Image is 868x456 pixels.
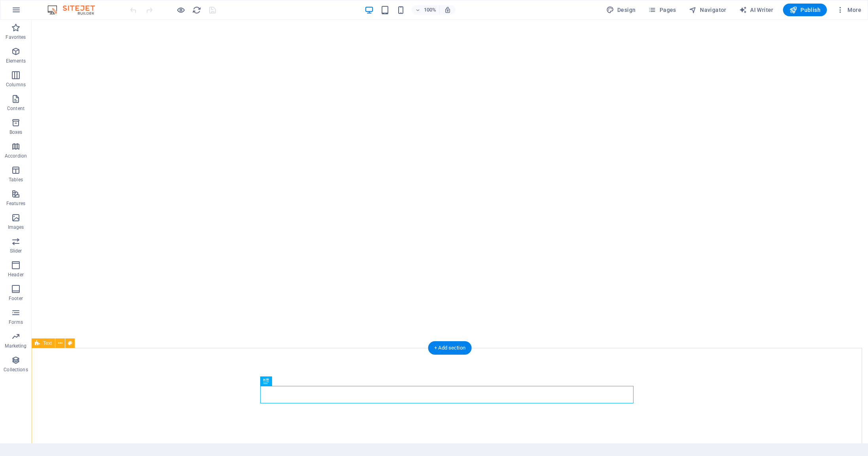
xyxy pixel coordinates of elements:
button: reload [192,5,201,15]
p: Accordion [5,153,27,159]
p: Boxes [9,129,23,135]
span: Navigator [689,6,726,14]
p: Collections [4,367,28,373]
p: Elements [6,58,26,64]
i: Reload page [192,6,201,15]
button: Pages [645,4,679,16]
img: Editor Logo [45,5,105,15]
span: Text [43,341,52,346]
p: Slider [10,248,22,254]
p: Content [7,105,25,112]
p: Header [8,272,24,278]
span: Publish [789,6,821,14]
p: Marketing [5,343,26,349]
button: Navigator [686,4,730,16]
div: + Add section [428,341,472,355]
button: Click here to leave preview mode and continue editing [176,5,185,15]
i: On resize automatically adjust zoom level to fit chosen device. [444,6,451,13]
span: Design [606,6,636,14]
button: More [833,4,864,16]
button: Publish [783,4,827,16]
p: Features [6,200,25,207]
p: Favorites [6,34,26,40]
p: Images [8,224,24,230]
p: Forms [9,319,23,325]
button: 100% [412,5,440,15]
button: AI Writer [736,4,777,16]
p: Footer [9,295,23,302]
p: Tables [9,177,23,183]
h6: 100% [424,5,436,15]
span: AI Writer [739,6,773,14]
span: Pages [648,6,676,14]
button: Design [603,4,639,16]
div: Design (Ctrl+Alt+Y) [603,4,639,16]
span: More [836,6,861,14]
p: Columns [6,82,26,88]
